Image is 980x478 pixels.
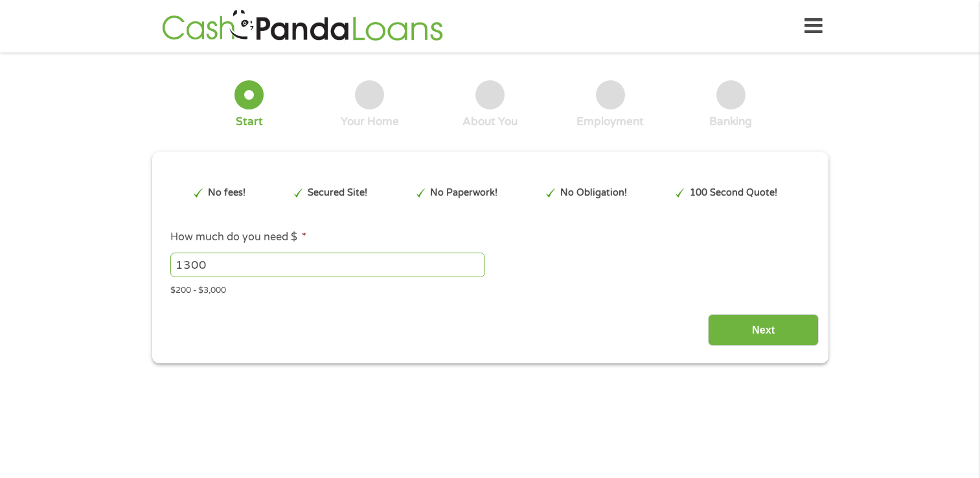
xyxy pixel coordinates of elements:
p: Secured Site! [308,186,367,200]
div: Banking [709,115,752,129]
p: No Paperwork! [430,186,497,200]
div: Employment [576,115,644,129]
input: Next [708,314,819,346]
div: Start [236,115,263,129]
div: Your Home [341,115,399,129]
div: About You [462,115,518,129]
p: No fees! [208,186,245,200]
p: 100 Second Quote! [690,186,777,200]
img: GetLoanNow Logo [158,8,447,45]
div: $200 - $3,000 [170,280,809,297]
label: How much do you need $ [170,231,306,244]
p: No Obligation! [560,186,627,200]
